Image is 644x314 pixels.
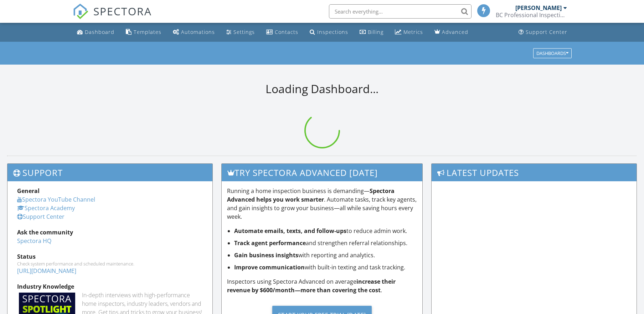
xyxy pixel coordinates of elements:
[7,164,212,181] h3: Support
[227,187,395,203] strong: Spectora Advanced helps you work smarter
[526,29,567,35] div: Support Center
[234,227,346,235] strong: Automate emails, texts, and follow-ups
[73,4,88,19] img: The Best Home Inspection Software - Spectora
[234,263,305,271] strong: Improve communication
[123,26,164,39] a: Templates
[17,261,203,267] div: Check system performance and scheduled maintenance.
[533,48,572,58] button: Dashboards
[515,4,562,11] div: [PERSON_NAME]
[536,51,568,56] div: Dashboards
[432,26,471,39] a: Advanced
[307,26,351,39] a: Inspections
[496,11,567,19] div: BC Professional Inspections LLC
[17,282,203,291] div: Industry Knowledge
[227,277,417,294] p: Inspectors using Spectora Advanced on average .
[329,4,472,19] input: Search everything...
[234,251,298,259] strong: Gain business insights
[234,239,417,247] li: and strengthen referral relationships.
[223,26,258,39] a: Settings
[93,4,152,19] span: SPECTORA
[17,187,40,195] strong: General
[17,204,75,212] a: Spectora Academy
[134,29,161,35] div: Templates
[317,29,348,35] div: Inspections
[181,29,215,35] div: Automations
[85,29,114,35] div: Dashboard
[17,252,203,261] div: Status
[17,237,51,245] a: Spectora HQ
[73,10,152,25] a: SPECTORA
[227,278,396,294] strong: increase their revenue by $600/month—more than covering the cost
[17,213,65,221] a: Support Center
[263,26,301,39] a: Contacts
[275,29,298,35] div: Contacts
[442,29,468,35] div: Advanced
[74,26,117,39] a: Dashboard
[432,164,637,181] h3: Latest Updates
[392,26,426,39] a: Metrics
[170,26,218,39] a: Automations (Basic)
[17,228,203,237] div: Ask the community
[234,251,417,259] li: with reporting and analytics.
[234,239,306,247] strong: Track agent performance
[17,267,76,275] a: [URL][DOMAIN_NAME]
[357,26,386,39] a: Billing
[17,196,95,203] a: Spectora YouTube Channel
[222,164,422,181] h3: Try spectora advanced [DATE]
[234,263,417,272] li: with built-in texting and task tracking.
[516,26,570,39] a: Support Center
[227,187,417,221] p: Running a home inspection business is demanding— . Automate tasks, track key agents, and gain ins...
[368,29,383,35] div: Billing
[234,227,417,235] li: to reduce admin work.
[403,29,423,35] div: Metrics
[233,29,255,35] div: Settings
